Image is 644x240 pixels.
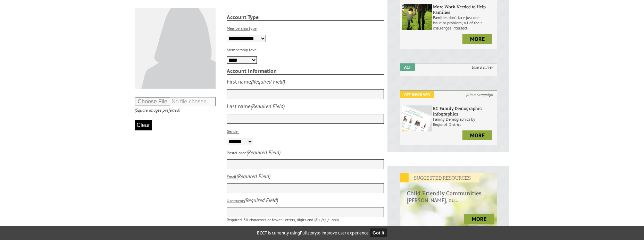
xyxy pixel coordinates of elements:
label: Username [227,198,244,203]
i: (Required Field) [251,103,285,110]
em: SUGGESTED RESOURCES [400,173,479,182]
a: more [464,214,494,224]
label: Postal code [227,150,246,155]
i: (Square images preferred) [135,107,180,113]
label: Membership level [227,47,258,52]
i: (Required Field) [244,197,278,204]
p: Required. 30 characters or fewer. Letters, digits and @/./+/-/_ only. [227,217,384,222]
a: Fullstory [300,230,317,236]
label: Email [227,174,236,179]
a: more [462,34,492,44]
p: [PERSON_NAME], ou... [400,197,497,211]
h6: More Work Needed to Help Families [433,4,495,15]
button: Clear [135,120,152,130]
strong: Account Information [227,67,384,75]
a: more [462,130,492,140]
label: Gender [227,129,239,134]
i: (Required Field) [236,173,270,180]
button: Got it [370,229,387,237]
h6: Child Friendly Communities [400,182,497,197]
em: Act [400,63,415,71]
i: join a campaign [462,91,497,98]
label: Membership type [227,26,257,31]
i: (Required Field) [251,78,285,85]
div: Last name [227,103,251,110]
p: Family Demographics by Regional District [433,117,495,127]
img: Default User Photo [135,8,216,89]
i: take a survey [468,63,497,71]
em: Get Involved [400,91,434,98]
i: (Required Field) [246,149,281,156]
strong: Account Type [227,14,384,21]
div: First name [227,78,251,85]
h6: BC Family Demographic Infographics [433,105,495,117]
p: Families don’t face just one issue or problem; all of their challenges intersect. [433,15,495,31]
